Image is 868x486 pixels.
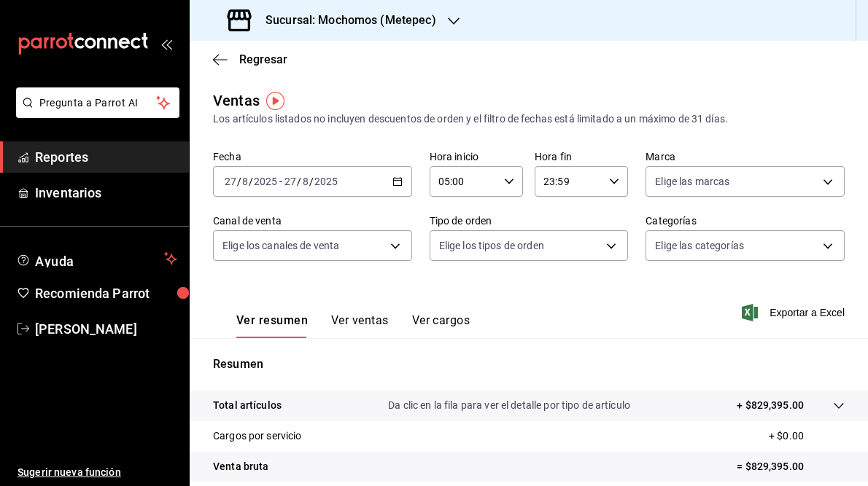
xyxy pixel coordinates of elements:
[737,459,845,474] p: = $829,395.00
[35,250,158,267] span: Ayuda
[213,356,845,373] p: Resumen
[309,176,314,187] span: /
[224,176,237,187] input: --
[314,176,338,187] input: ----
[237,176,241,187] span: /
[239,52,287,66] span: Regresar
[213,428,302,444] p: Cargos por servicio
[213,216,412,226] label: Canal de venta
[646,152,845,162] label: Marca
[35,183,177,203] span: Inventarios
[213,111,845,127] div: Los artículos listados no incluyen descuentos de orden y el filtro de fechas está limitado a un m...
[213,152,412,162] label: Fecha
[430,216,629,226] label: Tipo de orden
[412,313,470,338] button: Ver cargos
[236,313,470,338] div: navigation tabs
[249,176,253,187] span: /
[266,92,284,110] img: Tooltip marker
[241,176,249,187] input: --
[18,465,177,480] span: Sugerir nueva función
[213,398,282,413] p: Total artículos
[35,147,177,167] span: Reportes
[331,313,389,338] button: Ver ventas
[302,176,309,187] input: --
[254,12,436,29] h3: Sucursal: Mochomos (Metepec)
[35,319,177,339] span: [PERSON_NAME]
[430,152,523,162] label: Hora inicio
[213,52,287,66] button: Regresar
[213,90,260,111] div: Ventas
[655,174,729,189] span: Elige las marcas
[535,152,628,162] label: Hora fin
[279,176,282,187] span: -
[160,38,172,50] button: open_drawer_menu
[297,176,301,187] span: /
[737,398,804,413] p: + $829,395.00
[236,313,308,338] button: Ver resumen
[769,428,845,444] p: + $0.00
[655,238,744,253] span: Elige las categorías
[388,398,630,413] p: Da clic en la fila para ver el detalle por tipo de artículo
[10,106,179,121] a: Pregunta a Parrot AI
[213,459,268,474] p: Venta bruta
[253,176,278,187] input: ----
[284,176,297,187] input: --
[745,304,845,321] button: Exportar a Excel
[35,283,177,303] span: Recomienda Parrot
[439,238,544,253] span: Elige los tipos de orden
[222,238,339,253] span: Elige los canales de venta
[16,87,179,118] button: Pregunta a Parrot AI
[646,216,845,226] label: Categorías
[39,95,157,111] span: Pregunta a Parrot AI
